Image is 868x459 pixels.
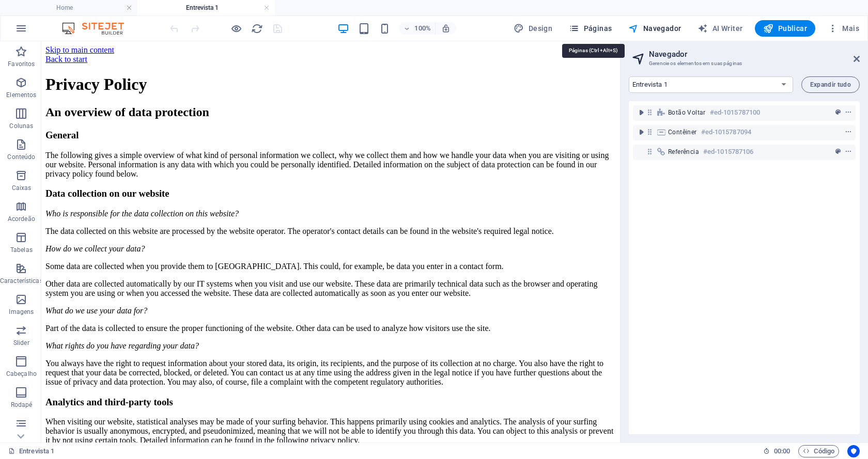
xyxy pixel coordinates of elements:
p: Imagens [9,308,34,316]
span: Mais [828,23,859,34]
p: Slider [13,339,29,347]
span: 00 00 [774,445,790,457]
span: Design [514,23,552,34]
button: Publicar [755,20,815,37]
button: context-menu [843,106,854,119]
p: Rodapé [11,401,33,409]
i: Ao redimensionar, ajusta automaticamente o nível de zoom para caber no dispositivo escolhido. [441,24,451,33]
h6: #ed-1015787100 [710,106,760,119]
i: Recarregar página [251,23,263,35]
button: toggle-expand [635,126,647,138]
button: Expandir tudo [801,76,860,93]
h6: #ed-1015787094 [701,126,751,138]
h2: Navegador [649,50,860,59]
button: preset [833,146,843,158]
button: Clique aqui para sair do modo de visualização e continuar editando [230,22,242,35]
img: Editor Logo [59,22,137,35]
button: context-menu [843,146,854,158]
button: preset [833,106,843,119]
p: Favoritos [8,60,35,68]
button: reload [251,22,263,35]
p: Tabelas [10,246,33,254]
h6: #ed-1015787106 [703,146,753,158]
span: : [781,447,783,455]
button: Navegador [624,20,685,37]
h6: Tempo de sessão [763,445,791,457]
span: Navegador [628,23,681,34]
p: Elementos [6,91,36,99]
p: Cabeçalho [6,370,37,378]
span: Contêiner [668,128,697,136]
a: Clique para cancelar a seleção. Clique duas vezes para abrir as Páginas [8,445,54,457]
span: Publicar [763,23,807,34]
div: Design (Ctrl+Alt+Y) [509,20,556,37]
span: Referência [668,148,699,156]
p: Acordeão [8,215,35,223]
p: Conteúdo [7,153,35,161]
span: Botão voltar [668,108,706,117]
a: Skip to main content [4,4,73,13]
h6: 100% [414,22,431,35]
h4: Entrevista 1 [137,2,275,13]
button: Código [798,445,839,457]
button: AI Writer [693,20,747,37]
button: context-menu [843,126,854,138]
h3: Gerencie os elementos em suas páginas [649,59,839,68]
p: Caixas [12,184,32,192]
button: Páginas [565,20,616,37]
button: 100% [399,22,436,35]
button: Mais [824,20,863,37]
span: Código [803,445,834,457]
button: Usercentrics [847,445,860,457]
button: Design [509,20,556,37]
span: Expandir tudo [810,82,851,88]
button: toggle-expand [635,106,647,119]
span: AI Writer [698,23,742,34]
span: Páginas [569,23,612,34]
p: Colunas [9,122,33,130]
